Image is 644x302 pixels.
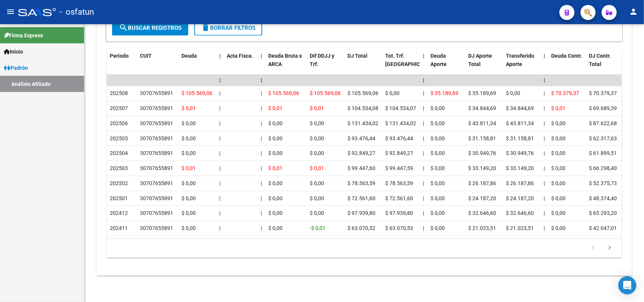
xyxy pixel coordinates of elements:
div: 30707655891 [140,149,173,158]
span: | [219,135,220,141]
mat-icon: person [629,7,638,16]
span: $ 70.379,37 [589,90,617,96]
span: | [261,195,262,201]
a: go to next page [603,244,617,252]
span: $ 33.149,20 [506,165,534,171]
span: | [261,225,262,231]
datatable-header-cell: | [258,48,265,81]
span: $ 0,00 [551,135,566,141]
span: | [544,180,545,186]
span: $ 62.317,63 [589,135,617,141]
span: | [423,195,424,201]
datatable-header-cell: Tot. Trf. Bruto [382,48,420,81]
span: $ 31.158,81 [506,135,534,141]
span: | [261,53,262,59]
span: | [544,120,545,126]
span: $ 26.187,86 [468,180,496,186]
span: Inicio [4,48,23,56]
div: 30707655891 [140,224,173,233]
span: Firma Express [4,31,43,40]
div: Open Intercom Messenger [618,276,636,294]
span: | [261,150,262,156]
span: $ 0,00 [551,180,566,186]
span: $ 104.534,07 [385,105,416,111]
span: | [219,90,220,96]
span: | [219,105,220,111]
div: 30707655891 [140,179,173,188]
span: $ 72.561,60 [385,195,413,201]
span: 202506 [110,120,128,126]
span: $ 21.023,51 [468,225,496,231]
div: 30707655891 [140,104,173,113]
span: $ 66.298,40 [589,165,617,171]
span: $ 0,00 [181,135,196,141]
span: Buscar Registros [119,25,181,31]
datatable-header-cell: Transferido Aporte [503,48,541,81]
span: $ 48.374,40 [589,195,617,201]
span: DJ Total [347,53,367,59]
span: $ 34.844,69 [468,105,496,111]
datatable-header-cell: DJ Aporte Total [465,48,503,81]
span: $ 0,00 [551,225,566,231]
span: $ 0,00 [181,150,196,156]
span: Período [110,53,129,59]
span: $ 93.476,44 [385,135,413,141]
span: Tot. Trf. [GEOGRAPHIC_DATA] [385,53,437,67]
span: | [219,180,220,186]
datatable-header-cell: Deuda [178,48,216,81]
span: $ 24.187,20 [506,195,534,201]
span: Deuda Contr. [551,53,582,59]
span: $ 63.070,53 [385,225,413,231]
span: $ 0,01 [310,165,324,171]
datatable-header-cell: Deuda Contr. [548,48,586,81]
span: $ 21.023,51 [506,225,534,231]
span: $ 35.189,69 [468,90,496,96]
span: | [544,53,545,59]
span: $ 0,00 [268,135,283,141]
span: $ 105.569,06 [181,90,212,96]
datatable-header-cell: DJ Total [344,48,382,81]
datatable-header-cell: | [541,48,548,81]
span: $ 33.149,20 [468,165,496,171]
span: Dif DDJJ y Trf. [310,53,334,67]
span: $ 0,01 [181,165,196,171]
span: $ 0,00 [430,105,445,111]
span: $ 0,00 [430,165,445,171]
span: $ 69.689,39 [589,105,617,111]
span: 202504 [110,150,128,156]
span: $ 52.375,73 [589,180,617,186]
span: $ 0,00 [551,120,566,126]
span: $ 131.434,02 [347,120,378,126]
span: $ 105.569,06 [347,90,378,96]
datatable-header-cell: Dif DDJJ y Trf. [307,48,344,81]
span: $ 131.434,02 [385,120,416,126]
span: $ 0,00 [181,180,196,186]
span: $ 0,00 [385,90,400,96]
span: $ 0,00 [181,225,196,231]
span: $ 0,00 [430,225,445,231]
span: $ 0,00 [551,150,566,156]
span: $ 42.047,01 [589,225,617,231]
span: Acta Fisca. [227,53,253,59]
span: $ 78.563,59 [385,180,413,186]
span: | [261,165,262,171]
span: $ 0,00 [310,150,324,156]
span: | [261,90,262,96]
button: Borrar Filtros [194,20,262,35]
span: DJ Aporte Total [468,53,492,67]
span: $ 63.070,52 [347,225,375,231]
span: | [423,210,424,216]
span: $ 99.447,59 [385,165,413,171]
span: CUIT [140,53,152,59]
span: $ 30.949,76 [506,150,534,156]
span: $ 93.476,44 [347,135,375,141]
span: $ 0,00 [268,120,283,126]
span: $ 30.949,76 [468,150,496,156]
span: 202503 [110,165,128,171]
span: $ 0,00 [430,150,445,156]
datatable-header-cell: Deuda Bruta x ARCA [265,48,307,81]
div: 30707655891 [140,119,173,128]
span: | [423,53,424,59]
span: $ 0,00 [430,135,445,141]
span: 202505 [110,135,128,141]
